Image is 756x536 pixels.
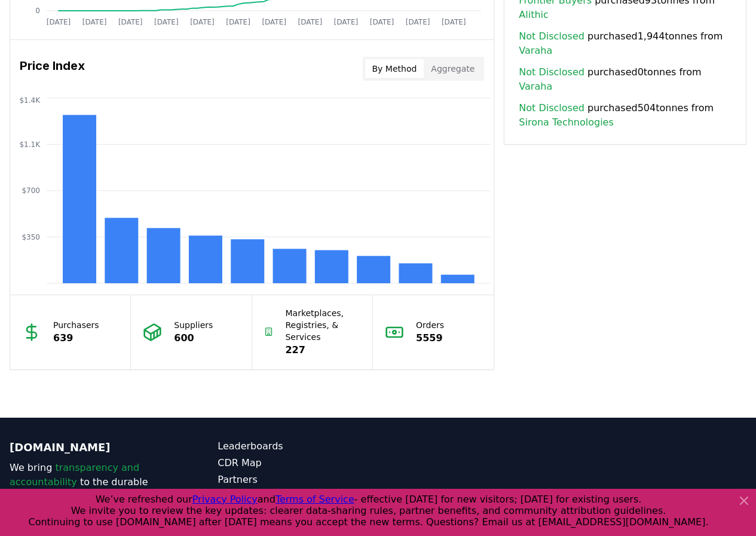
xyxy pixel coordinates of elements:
[218,473,378,487] a: Partners
[118,18,143,26] tspan: [DATE]
[174,319,213,331] p: Suppliers
[370,18,394,26] tspan: [DATE]
[519,29,731,58] span: purchased 1,944 tonnes from
[285,307,360,343] p: Marketplaces, Registries, & Services
[82,18,107,26] tspan: [DATE]
[416,331,444,345] p: 5559
[218,456,378,470] a: CDR Map
[519,101,584,115] a: Not Disclosed
[285,343,360,357] p: 227
[365,59,424,78] button: By Method
[519,115,613,130] a: Sirona Technologies
[19,96,41,105] tspan: $1.4K
[190,18,215,26] tspan: [DATE]
[298,18,322,26] tspan: [DATE]
[10,439,170,456] p: [DOMAIN_NAME]
[406,18,430,26] tspan: [DATE]
[19,140,41,149] tspan: $1.1K
[10,461,170,504] p: We bring to the durable carbon removal market
[35,7,40,15] tspan: 0
[519,65,584,79] a: Not Disclosed
[53,331,99,345] p: 639
[519,101,731,130] span: purchased 504 tonnes from
[47,18,71,26] tspan: [DATE]
[519,29,584,44] a: Not Disclosed
[174,331,213,345] p: 600
[519,79,552,94] a: Varaha
[519,8,549,22] a: Alithic
[154,18,179,26] tspan: [DATE]
[22,233,40,241] tspan: $350
[218,439,378,454] a: Leaderboards
[53,319,99,331] p: Purchasers
[20,57,85,81] h3: Price Index
[519,65,731,94] span: purchased 0 tonnes from
[226,18,250,26] tspan: [DATE]
[10,462,139,488] span: transparency and accountability
[334,18,359,26] tspan: [DATE]
[442,18,466,26] tspan: [DATE]
[22,186,40,195] tspan: $700
[416,319,444,331] p: Orders
[424,59,482,78] button: Aggregate
[519,44,552,58] a: Varaha
[262,18,286,26] tspan: [DATE]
